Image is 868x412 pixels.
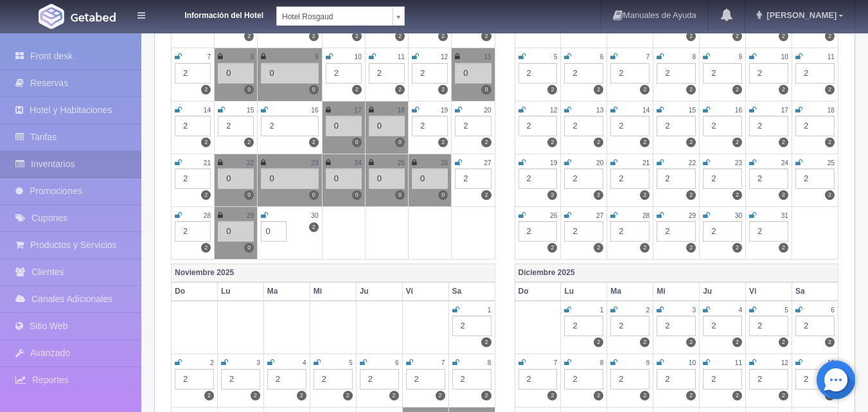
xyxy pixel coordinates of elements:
[564,369,603,390] div: 2
[360,369,399,390] div: 2
[247,212,254,219] small: 29
[610,63,650,84] div: 2
[221,369,260,390] div: 2
[175,168,211,189] div: 2
[402,282,448,301] th: Vi
[779,190,788,200] label: 2
[515,282,561,301] th: Do
[686,243,696,253] label: 2
[686,85,696,94] label: 2
[395,85,405,94] label: 2
[256,359,260,366] small: 3
[309,31,319,41] label: 2
[355,107,362,114] small: 17
[564,116,603,136] div: 2
[732,391,742,400] label: 2
[657,116,696,136] div: 2
[703,168,742,189] div: 2
[303,359,306,366] small: 4
[369,63,405,84] div: 2
[547,138,557,147] label: 2
[251,53,254,60] small: 8
[640,391,650,400] label: 2
[244,243,254,253] label: 0
[561,282,607,301] th: Lu
[412,168,448,189] div: 0
[389,391,399,400] label: 2
[515,264,838,282] th: Diciembre 2025
[686,31,696,41] label: 2
[448,282,495,301] th: Sa
[646,359,650,366] small: 9
[735,359,742,366] small: 11
[792,282,838,301] th: Sa
[703,116,742,136] div: 2
[781,53,788,60] small: 10
[39,4,64,29] img: Getabed
[779,337,788,347] label: 2
[600,307,604,314] small: 1
[795,369,835,390] div: 2
[554,359,558,366] small: 7
[175,221,211,242] div: 2
[484,107,491,114] small: 20
[550,159,557,166] small: 19
[779,243,788,253] label: 2
[749,168,788,189] div: 2
[244,85,254,94] label: 0
[441,359,445,366] small: 7
[610,116,650,136] div: 2
[326,63,362,84] div: 2
[700,282,746,301] th: Ju
[406,369,445,390] div: 2
[640,138,650,147] label: 2
[703,63,742,84] div: 2
[481,138,491,147] label: 2
[309,222,319,232] label: 2
[311,159,318,166] small: 23
[640,85,650,94] label: 2
[455,63,491,84] div: 0
[646,307,650,314] small: 2
[488,307,492,314] small: 1
[518,168,558,189] div: 2
[564,316,603,336] div: 2
[484,53,491,60] small: 13
[640,337,650,347] label: 2
[550,107,557,114] small: 12
[395,359,399,366] small: 6
[594,243,603,253] label: 2
[550,212,557,219] small: 26
[356,282,402,301] th: Ju
[276,6,405,26] a: Hotel Rosgaud
[795,168,835,189] div: 2
[438,31,448,41] label: 2
[732,31,742,41] label: 2
[779,31,788,41] label: 2
[732,85,742,94] label: 2
[610,168,650,189] div: 2
[518,63,558,84] div: 2
[343,391,353,400] label: 2
[315,53,319,60] small: 9
[204,159,211,166] small: 21
[657,63,696,84] div: 2
[732,138,742,147] label: 2
[481,190,491,200] label: 2
[282,7,387,26] span: Hotel Rosgaud
[703,221,742,242] div: 2
[642,212,650,219] small: 28
[657,221,696,242] div: 2
[201,85,211,94] label: 2
[594,391,603,400] label: 2
[564,168,603,189] div: 2
[779,391,788,400] label: 2
[749,63,788,84] div: 2
[831,307,835,314] small: 6
[311,107,318,114] small: 16
[412,63,448,84] div: 2
[218,221,254,242] div: 0
[686,190,696,200] label: 2
[208,53,211,60] small: 7
[484,159,491,166] small: 27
